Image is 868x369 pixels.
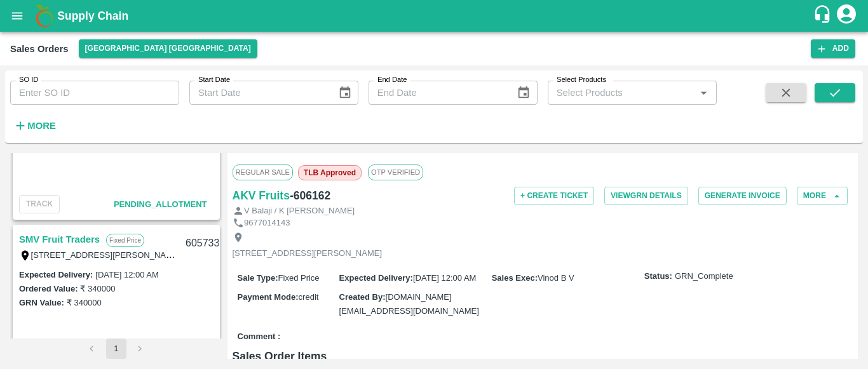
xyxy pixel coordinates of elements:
[244,205,355,217] p: V Balaji / K [PERSON_NAME]
[19,284,78,293] label: Ordered Value:
[233,248,383,260] p: [STREET_ADDRESS][PERSON_NAME]
[557,75,606,85] label: Select Products
[238,331,281,343] label: Comment :
[695,84,712,101] button: Open
[299,292,319,302] span: credit
[238,273,278,283] label: Sale Type :
[797,187,848,205] button: More
[492,273,538,283] label: Sales Exec :
[835,3,858,29] div: account of current user
[290,187,330,205] h6: - 606162
[238,292,299,302] label: Payment Mode :
[19,231,100,248] a: SMV Fruit Traders
[178,229,227,258] div: 605733
[698,187,787,205] button: Generate Invoice
[80,339,153,359] nav: pagination navigation
[377,75,407,85] label: End Date
[3,1,32,30] button: open drawer
[298,165,362,180] span: TLB Approved
[413,273,476,283] span: [DATE] 12:00 AM
[813,4,835,27] div: customer-support
[233,187,290,205] a: AKV Fruits
[114,199,207,209] span: Pending_Allotment
[19,75,38,85] label: SO ID
[106,234,144,247] p: Fixed Price
[333,81,357,105] button: Choose date
[339,292,479,316] span: [DOMAIN_NAME][EMAIL_ADDRESS][DOMAIN_NAME]
[57,10,128,22] b: Supply Chain
[514,187,594,205] button: + Create Ticket
[31,250,181,260] label: [STREET_ADDRESS][PERSON_NAME]
[189,81,328,105] input: Start Date
[67,298,102,307] label: ₹ 340000
[57,7,813,25] a: Supply Chain
[27,121,56,131] strong: More
[339,273,413,283] label: Expected Delivery :
[233,164,293,180] span: Regular Sale
[10,81,179,105] input: Enter SO ID
[512,81,536,105] button: Choose date
[198,75,230,85] label: Start Date
[538,273,574,283] span: Vinod B V
[368,164,423,180] span: OTP VERIFIED
[644,271,672,283] label: Status:
[278,273,320,283] span: Fixed Price
[552,84,692,101] input: Select Products
[369,81,507,105] input: End Date
[32,3,57,29] img: logo
[10,115,59,137] button: More
[19,270,93,279] label: Expected Delivery :
[10,41,69,57] div: Sales Orders
[675,271,733,283] span: GRN_Complete
[19,298,64,307] label: GRN Value:
[339,292,386,302] label: Created By :
[79,39,257,58] button: Select DC
[244,217,290,229] p: 9677014143
[106,339,126,359] button: page 1
[811,39,855,58] button: Add
[604,187,688,205] button: ViewGRN Details
[95,270,158,279] label: [DATE] 12:00 AM
[80,284,115,293] label: ₹ 340000
[233,347,853,365] h6: Sales Order Items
